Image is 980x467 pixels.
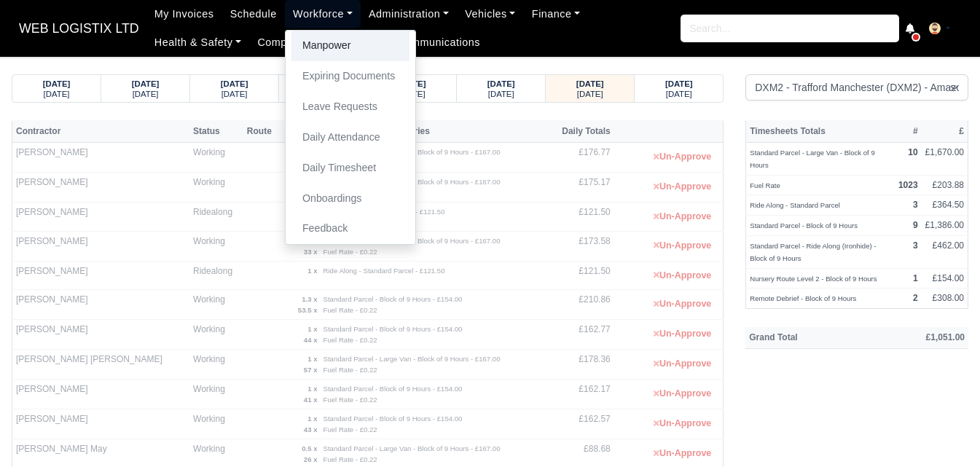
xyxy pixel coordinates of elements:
[146,28,250,57] a: Health & Safety
[12,409,190,439] td: [PERSON_NAME]
[389,28,489,57] a: Communications
[550,409,614,439] td: £162.57
[324,366,377,374] small: Fuel Rate - £0.22
[550,290,614,320] td: £210.86
[646,353,719,374] button: Un-Approve
[189,231,243,261] td: Working
[324,415,463,423] small: Standard Parcel - Block of 9 Hours - £154.00
[666,90,692,98] small: [DATE]
[189,380,243,409] td: Working
[550,261,614,290] td: £121.50
[324,385,463,393] small: Standard Parcel - Block of 9 Hours - £154.00
[189,143,243,173] td: Working
[304,455,318,463] strong: 26 x
[189,320,243,350] td: Working
[307,355,317,363] strong: 1 x
[291,213,409,244] a: Feedback
[291,153,409,184] a: Daily Timesheet
[913,200,918,210] strong: 3
[895,120,922,142] th: #
[922,289,968,309] td: £308.00
[189,120,243,142] th: Status
[550,143,614,173] td: £176.77
[324,325,463,333] small: Standard Parcel - Block of 9 Hours - £154.00
[302,444,317,452] strong: 0.5 x
[576,79,604,88] strong: [DATE]
[913,293,918,303] strong: 2
[291,31,409,61] a: Manpower
[646,383,719,404] button: Un-Approve
[750,149,875,169] small: Standard Parcel - Large Van - Block of 9 Hours
[898,180,918,190] strong: 1023
[646,176,719,197] button: Un-Approve
[922,143,968,176] td: £1,670.00
[488,90,514,98] small: [DATE]
[922,268,968,289] td: £154.00
[750,275,877,283] small: Nursery Route Level 2 - Block of 9 Hours
[646,443,719,464] button: Un-Approve
[12,173,190,203] td: [PERSON_NAME]
[304,366,318,374] strong: 57 x
[913,240,918,251] strong: 3
[304,396,318,404] strong: 41 x
[646,413,719,434] button: Un-Approve
[12,320,190,350] td: [PERSON_NAME]
[12,231,190,261] td: [PERSON_NAME]
[324,444,501,452] small: Standard Parcel - Large Van - Block of 9 Hours - £167.00
[222,90,248,98] small: [DATE]
[646,206,719,227] button: Un-Approve
[291,122,409,153] a: Daily Attendance
[324,425,377,433] small: Fuel Rate - £0.22
[291,184,409,214] a: Onboardings
[324,336,377,344] small: Fuel Rate - £0.22
[922,120,968,142] th: £
[221,79,248,88] strong: [DATE]
[324,267,445,275] small: Ride Along - Standard Parcel - £121.50
[922,175,968,195] td: £203.88
[44,90,70,98] small: [DATE]
[189,203,243,232] td: Ridealong
[12,14,146,43] span: WEB LOGISTIX LTD
[249,28,333,57] a: Compliance
[189,409,243,439] td: Working
[324,455,377,463] small: Fuel Rate - £0.22
[12,120,190,142] th: Contractor
[646,146,719,168] button: Un-Approve
[922,236,968,269] td: £462.00
[746,120,895,142] th: Timesheets Totals
[132,79,160,88] strong: [DATE]
[333,28,388,57] a: Reports
[324,295,463,303] small: Standard Parcel - Block of 9 Hours - £154.00
[12,350,190,380] td: [PERSON_NAME] [PERSON_NAME]
[907,397,980,467] iframe: Chat Widget
[307,325,317,333] strong: 1 x
[12,15,146,43] a: WEB LOGISTIX LTD
[133,90,159,98] small: [DATE]
[189,261,243,290] td: Ridealong
[550,350,614,380] td: £178.36
[922,195,968,216] td: £364.50
[646,235,719,256] button: Un-Approve
[750,242,876,262] small: Standard Parcel - Ride Along (Ironhide) - Block of 9 Hours
[189,173,243,203] td: Working
[750,221,858,229] small: Standard Parcel - Block of 9 Hours
[307,415,317,423] strong: 1 x
[913,273,918,283] strong: 1
[867,327,968,349] th: £1,051.00
[189,290,243,320] td: Working
[324,355,501,363] small: Standard Parcel - Large Van - Block of 9 Hours - £167.00
[646,265,719,286] button: Un-Approve
[750,201,840,209] small: Ride Along - Standard Parcel
[908,147,917,157] strong: 10
[750,294,856,302] small: Remote Debrief - Block of 9 Hours
[281,120,550,142] th: Entries
[750,181,780,189] small: Fuel Rate
[550,320,614,350] td: £162.77
[324,306,377,314] small: Fuel Rate - £0.22
[577,90,603,98] small: [DATE]
[12,203,190,232] td: [PERSON_NAME]
[307,385,317,393] strong: 1 x
[646,323,719,345] button: Un-Approve
[12,261,190,290] td: [PERSON_NAME]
